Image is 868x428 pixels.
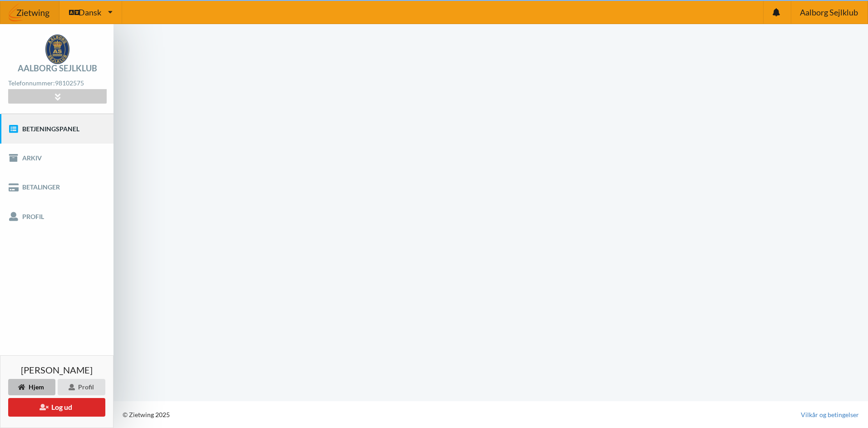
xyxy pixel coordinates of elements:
[8,379,55,395] div: Hjem
[800,8,858,16] span: Aalborg Sejlklub
[79,8,101,16] span: Dansk
[8,77,106,90] div: Telefonnummer:
[801,410,859,419] a: Vilkår og betingelser
[45,35,69,64] img: logo
[8,398,105,417] button: Log ud
[21,365,93,374] span: [PERSON_NAME]
[18,64,97,72] div: Aalborg Sejlklub
[55,79,84,87] strong: 98102575
[58,379,105,395] div: Profil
